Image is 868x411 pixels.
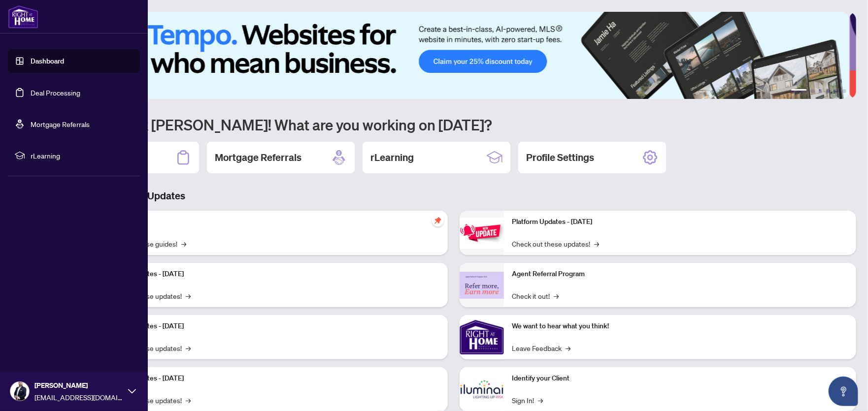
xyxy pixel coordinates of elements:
[34,380,123,391] span: [PERSON_NAME]
[566,343,570,353] span: →
[186,343,191,353] span: →
[181,238,186,249] span: →
[512,217,848,227] p: Platform Updates - [DATE]
[103,217,440,227] p: Self-Help
[829,377,858,406] button: Open asap
[512,373,848,384] p: Identify your Client
[835,89,838,93] button: 5
[215,151,301,164] h2: Mortgage Referrals
[811,89,815,93] button: 2
[34,392,123,403] span: [EMAIL_ADDRESS][DOMAIN_NAME]
[31,88,80,97] a: Deal Processing
[526,151,594,164] h2: Profile Settings
[103,321,440,332] p: Platform Updates - [DATE]
[460,218,504,249] img: Platform Updates - June 23, 2025
[51,12,849,99] img: Slide 0
[554,290,559,301] span: →
[10,382,29,401] img: Profile Icon
[31,120,90,128] a: Mortgage Referrals
[8,5,38,29] img: logo
[31,57,64,65] a: Dashboard
[460,272,504,299] img: Agent Referral Program
[594,238,599,249] span: →
[103,373,440,384] p: Platform Updates - [DATE]
[512,395,543,406] a: Sign In!→
[512,290,559,301] a: Check it out!→
[512,269,848,280] p: Agent Referral Program
[186,290,191,301] span: →
[51,115,856,134] h1: Welcome back [PERSON_NAME]! What are you working on [DATE]?
[791,89,807,93] button: 1
[186,395,191,406] span: →
[842,89,846,93] button: 6
[432,215,444,226] span: pushpin
[819,89,823,93] button: 3
[827,89,831,93] button: 4
[512,238,599,249] a: Check out these updates!→
[31,150,133,161] span: rLearning
[512,343,570,353] a: Leave Feedback→
[460,315,504,359] img: We want to hear what you think!
[538,395,543,406] span: →
[370,151,414,164] h2: rLearning
[51,189,856,203] h3: Brokerage & Industry Updates
[512,321,848,332] p: We want to hear what you think!
[103,269,440,280] p: Platform Updates - [DATE]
